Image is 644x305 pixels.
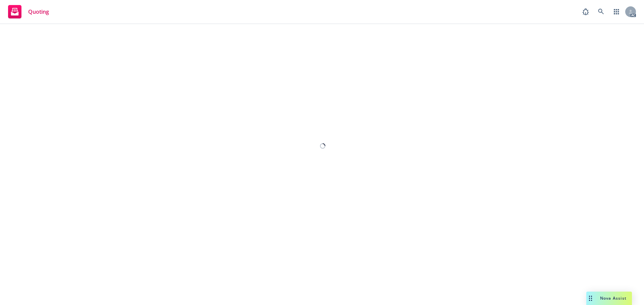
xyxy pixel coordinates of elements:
a: Switch app [610,5,623,18]
button: Nova Assist [586,292,632,305]
span: Nova Assist [600,295,627,301]
a: Report a Bug [579,5,592,18]
a: Search [594,5,608,18]
a: Quoting [5,2,52,21]
div: Drag to move [586,292,595,305]
span: Quoting [28,9,49,14]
